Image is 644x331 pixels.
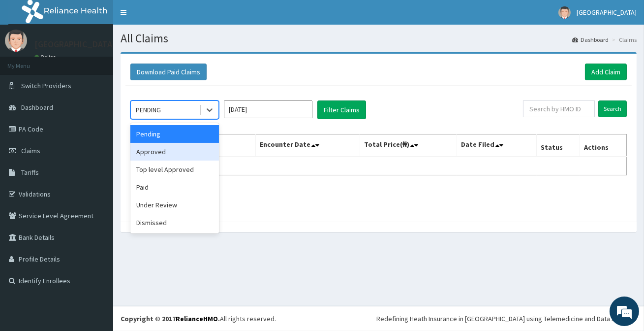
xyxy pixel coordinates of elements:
[21,103,53,112] span: Dashboard
[34,40,116,49] p: [GEOGRAPHIC_DATA]
[577,8,637,17] span: [GEOGRAPHIC_DATA]
[457,134,537,157] th: Date Filed
[317,100,366,119] button: Filter Claims
[523,100,595,117] input: Search by HMO ID
[360,134,457,157] th: Total Price(₦)
[610,35,637,44] li: Claims
[21,81,71,90] span: Switch Providers
[130,196,219,214] div: Under Review
[121,32,637,45] h1: All Claims
[130,161,219,178] div: Top level Approved
[113,306,644,331] footer: All rights reserved.
[558,6,571,19] img: User Image
[130,214,219,232] div: Dismissed
[255,134,360,157] th: Encounter Date
[224,100,312,118] input: Select Month and Year
[376,314,637,324] div: Redefining Heath Insurance in [GEOGRAPHIC_DATA] using Telemedicine and Data Science!
[130,125,219,143] div: Pending
[537,134,580,157] th: Status
[176,314,218,323] a: RelianceHMO
[598,100,627,117] input: Search
[585,64,627,80] a: Add Claim
[580,134,627,157] th: Actions
[130,143,219,161] div: Approved
[34,54,58,61] a: Online
[5,30,27,52] img: User Image
[21,168,39,177] span: Tariffs
[572,35,609,44] a: Dashboard
[136,105,161,115] div: PENDING
[121,314,220,323] strong: Copyright © 2017 .
[130,64,207,80] button: Download Paid Claims
[130,178,219,196] div: Paid
[21,146,40,155] span: Claims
